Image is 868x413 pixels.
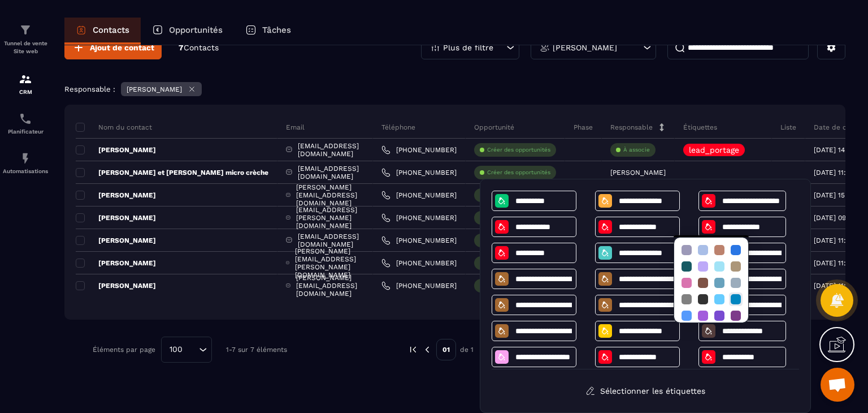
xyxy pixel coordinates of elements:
[381,236,457,245] a: [PHONE_NUMBER]
[474,123,514,132] p: Opportunité
[76,168,268,177] p: [PERSON_NAME] et [PERSON_NAME] micro crèche
[814,214,855,222] p: [DATE] 09:01
[127,85,182,93] p: [PERSON_NAME]
[64,18,141,45] a: Contacts
[487,146,550,154] p: Créer des opportunités
[443,44,493,51] p: Plus de filtre
[64,36,162,59] button: Ajout de contact
[76,145,156,154] p: [PERSON_NAME]
[814,191,855,199] p: [DATE] 15:45
[286,123,305,132] p: Email
[3,89,48,95] p: CRM
[814,236,854,244] p: [DATE] 11:43
[3,168,48,174] p: Automatisations
[3,104,48,143] a: schedulerschedulerPlanificateur
[226,346,287,354] p: 1-7 sur 7 éléments
[166,343,186,356] span: 100
[574,123,593,132] p: Phase
[186,343,196,356] input: Search for option
[76,191,156,200] p: [PERSON_NAME]
[422,345,432,355] img: prev
[76,123,152,132] p: Nom du contact
[262,25,291,35] p: Tâches
[3,64,48,104] a: formationformationCRM
[19,23,32,37] img: formation
[408,345,418,355] img: prev
[814,259,854,267] p: [DATE] 11:36
[814,146,855,154] p: [DATE] 14:02
[487,169,550,177] p: Créer des opportunités
[381,191,457,200] a: [PHONE_NUMBER]
[814,169,854,177] p: [DATE] 11:37
[683,123,717,132] p: Étiquettes
[93,346,155,354] p: Éléments par page
[76,281,156,290] p: [PERSON_NAME]
[381,123,415,132] p: Téléphone
[610,123,653,132] p: Responsable
[19,72,32,86] img: formation
[90,42,154,53] span: Ajout de contact
[814,282,854,290] p: [DATE] 11:29
[76,259,156,268] p: [PERSON_NAME]
[179,42,219,53] p: 7
[381,168,457,177] a: [PHONE_NUMBER]
[381,145,457,154] a: [PHONE_NUMBER]
[76,236,156,245] p: [PERSON_NAME]
[184,43,219,52] span: Contacts
[76,213,156,222] p: [PERSON_NAME]
[141,18,234,45] a: Opportunités
[780,123,796,132] p: Liste
[234,18,302,45] a: Tâches
[3,15,48,64] a: formationformationTunnel de vente Site web
[19,152,32,165] img: automations
[64,85,115,93] p: Responsable :
[19,112,32,126] img: scheduler
[93,25,129,35] p: Contacts
[623,146,650,154] p: À associe
[381,259,457,268] a: [PHONE_NUMBER]
[478,345,488,355] img: next
[553,44,617,51] p: [PERSON_NAME]
[3,128,48,135] p: Planificateur
[436,339,456,360] p: 01
[381,213,457,222] a: [PHONE_NUMBER]
[169,25,223,35] p: Opportunités
[3,40,48,55] p: Tunnel de vente Site web
[577,381,714,401] button: Sélectionner les étiquettes
[381,281,457,290] a: [PHONE_NUMBER]
[821,368,854,402] div: Ouvrir le chat
[689,146,739,154] p: lead_portage
[161,337,212,363] div: Search for option
[610,169,666,177] p: [PERSON_NAME]
[3,143,48,183] a: automationsautomationsAutomatisations
[460,345,474,354] p: de 1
